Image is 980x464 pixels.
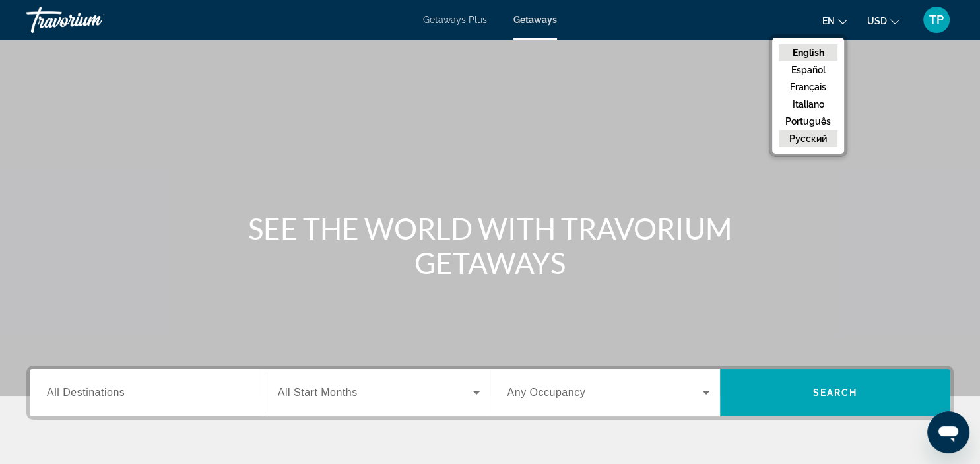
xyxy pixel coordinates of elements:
iframe: Кнопка запуска окна обмена сообщениями [927,411,969,453]
span: TP [929,13,944,26]
a: Getaways Plus [423,15,487,25]
span: All Start Months [278,387,358,398]
button: English [779,44,837,61]
span: USD [867,16,887,26]
button: User Menu [919,6,954,34]
button: Change currency [867,11,899,30]
div: Search widget [30,369,950,416]
button: Français [779,79,837,96]
span: All Destinations [47,387,125,398]
button: Italiano [779,96,837,113]
h1: SEE THE WORLD WITH TRAVORIUM GETAWAYS [243,211,738,280]
span: en [822,16,835,26]
button: Change language [822,11,847,30]
button: Español [779,61,837,79]
button: Search [720,369,950,416]
span: Search [813,387,858,398]
button: русский [779,130,837,147]
a: Getaways [513,15,557,25]
button: Português [779,113,837,130]
span: Any Occupancy [507,387,586,398]
input: Select destination [47,385,249,401]
a: Travorium [26,3,158,37]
